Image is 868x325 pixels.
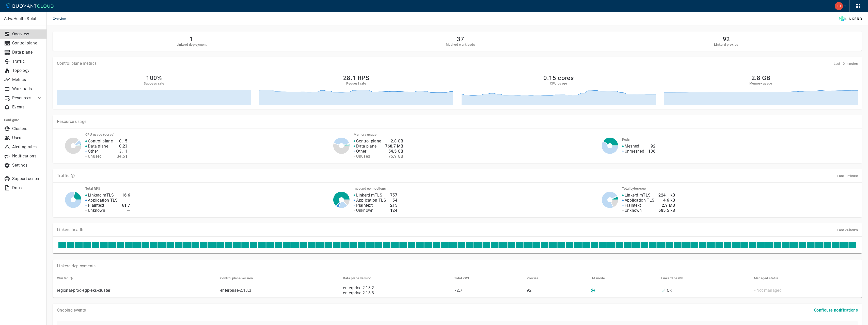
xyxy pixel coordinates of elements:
[550,82,567,86] h5: CPU usage
[117,149,128,154] h4: 3.11
[625,198,655,203] p: Application TLS
[12,176,43,181] p: Support center
[146,74,162,82] h2: 100%
[57,173,69,178] p: Traffic
[664,74,858,105] a: 2.8 GBMemory usage
[12,126,43,131] p: Clusters
[658,203,675,208] h4: 2.9 MB
[57,74,251,105] a: 100%Success rate
[57,288,216,293] p: regional-prod-sgp-eks-cluster
[12,41,43,46] p: Control plane
[220,276,259,281] span: Control plane version
[88,203,104,208] p: Plaintext
[12,154,43,159] p: Notifications
[648,149,655,154] h4: 136
[144,82,164,86] h5: Success rate
[837,174,858,178] span: Last 1 minute
[57,61,97,66] p: Control plane metrics
[117,144,128,149] h4: 0.23
[446,36,475,43] h2: 37
[356,139,381,144] p: Control plane
[343,276,378,281] span: Data plane version
[385,144,403,149] h4: 768.7 MB
[814,308,858,313] h4: Configure notifications
[57,308,86,313] p: Ongoing events
[343,285,374,290] a: enterprise-2.18.2
[53,12,73,25] span: Overview
[356,144,376,149] p: Data plane
[177,43,207,47] h5: Linkerd deployment
[834,62,858,66] span: Last 10 minutes
[385,149,403,154] h4: 54.5 GB
[88,193,114,198] p: Linkerd mTLS
[12,185,43,190] p: Docs
[57,276,68,280] h5: Cluster
[812,307,860,312] a: Configure notifications
[57,227,83,232] p: Linkerd health
[756,288,782,293] p: Not managed
[356,149,366,154] p: Other
[12,77,43,82] p: Metrics
[390,203,397,208] h4: 215
[12,59,43,64] p: Traffic
[714,43,738,47] h5: Linkerd proxies
[12,163,43,168] p: Settings
[122,198,130,203] h4: —
[591,276,611,281] span: HA mode
[12,68,43,73] p: Topology
[390,193,397,198] h4: 757
[812,306,860,315] button: Configure notifications
[454,288,523,293] p: 72.7
[12,95,33,101] p: Resources
[356,203,373,208] p: Plaintext
[117,139,128,144] h4: 0.15
[714,36,738,43] h2: 92
[591,276,605,280] h5: HA mode
[12,31,43,37] p: Overview
[454,276,469,280] h5: Total RPS
[754,276,779,280] h5: Managed status
[4,16,42,21] p: AdvaHealth Solutions
[343,290,374,295] a: enterprise-2.18.3
[625,149,644,154] p: Unmeshed
[385,154,403,159] h4: 75.9 GB
[658,208,675,213] h4: 685.5 kB
[751,74,770,82] h2: 2.8 GB
[543,74,574,82] h2: 0.15 cores
[462,74,656,105] a: 0.15 coresCPU usage
[117,154,128,159] h4: 34.51
[220,288,251,293] a: enterprise-2.18.3
[12,86,43,91] p: Workloads
[356,208,373,213] p: Unknown
[12,144,43,150] p: Alerting rules
[527,276,545,281] span: Proxies
[625,208,642,213] p: Unknown
[658,198,675,203] h4: 4.6 kB
[661,276,683,280] h5: Linkerd health
[346,82,366,86] h5: Request rate
[220,276,253,280] h5: Control plane version
[343,276,371,280] h5: Data plane version
[88,139,113,144] p: Control plane
[12,105,43,110] p: Events
[122,193,130,198] h4: 16.6
[88,208,105,213] p: Unknown
[88,144,108,149] p: Data plane
[57,276,75,281] span: Cluster
[625,203,641,208] p: Plaintext
[356,193,382,198] p: Linkerd mTLS
[454,276,476,281] span: Total RPS
[88,198,118,203] p: Application TLS
[527,276,539,280] h5: Proxies
[88,154,102,159] p: Unused
[625,144,639,149] p: Meshed
[12,50,43,55] p: Data plane
[527,288,587,293] p: 92
[835,2,843,10] img: Khanh Do
[754,276,785,281] span: Managed status
[177,36,207,43] h2: 1
[390,208,397,213] h4: 124
[837,228,858,232] span: Last 24 hours
[12,135,43,140] p: Users
[88,149,98,154] p: Other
